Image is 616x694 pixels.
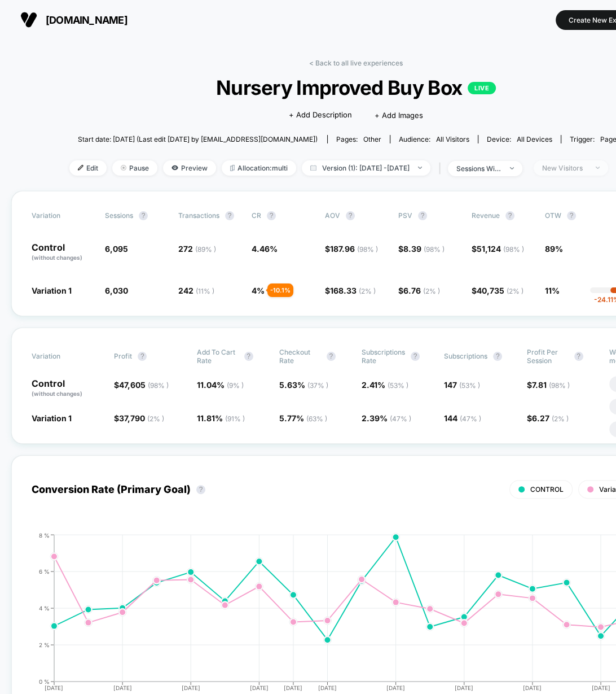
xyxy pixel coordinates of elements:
[418,211,427,220] button: ?
[390,414,411,423] span: ( 47 % )
[472,211,500,220] span: Revenue
[279,348,321,365] span: Checkout Rate
[423,287,440,295] span: ( 2 % )
[398,211,412,220] span: PSV
[182,684,200,691] tspan: [DATE]
[32,379,103,398] p: Control
[325,244,378,254] span: $
[45,684,63,691] tspan: [DATE]
[196,485,205,494] button: ?
[32,348,94,365] span: Variation
[472,244,524,254] span: $
[39,531,50,538] tspan: 8 %
[455,684,473,691] tspan: [DATE]
[388,381,408,390] span: ( 53 % )
[114,352,132,360] span: Profit
[306,414,327,423] span: ( 63 % )
[32,286,72,295] span: Variation 1
[105,211,133,220] span: Sessions
[196,287,214,295] span: ( 11 % )
[592,684,610,691] tspan: [DATE]
[250,684,269,691] tspan: [DATE]
[310,165,316,171] img: calendar
[436,135,469,143] span: All Visitors
[424,245,445,254] span: ( 98 % )
[549,381,570,390] span: ( 98 % )
[32,211,94,220] span: Variation
[252,286,265,295] span: 4 %
[230,165,235,171] img: rebalance
[114,380,169,390] span: $
[222,160,296,176] span: Allocation: multi
[478,135,561,143] span: Device:
[503,245,524,254] span: ( 98 % )
[398,286,440,295] span: $
[530,485,564,494] span: CONTROL
[302,160,430,176] span: Version (1): [DATE] - [DATE]
[510,167,514,169] img: end
[309,59,403,67] a: < Back to all live experiences
[459,381,480,390] span: ( 53 % )
[444,380,480,390] span: 147
[69,160,107,176] span: Edit
[20,11,37,28] img: Visually logo
[98,76,614,99] span: Nursery Improved Buy Box
[267,211,276,220] button: ?
[362,380,408,390] span: 2.41 %
[527,380,570,390] span: $
[386,684,405,691] tspan: [DATE]
[227,381,244,390] span: ( 9 % )
[411,352,420,361] button: ?
[105,286,128,295] span: 6,030
[225,211,234,220] button: ?
[197,380,244,390] span: 11.04 %
[545,286,560,295] span: 11%
[163,160,216,176] span: Preview
[325,286,376,295] span: $
[336,135,381,143] div: Pages:
[279,413,327,423] span: 5.77 %
[147,414,164,423] span: ( 2 % )
[505,211,514,220] button: ?
[32,390,82,397] span: (without changes)
[468,82,496,94] p: LIVE
[362,348,405,365] span: Subscriptions Rate
[112,160,157,176] span: Pause
[78,135,318,143] span: Start date: [DATE] (Last edit [DATE] by [EMAIL_ADDRESS][DOMAIN_NAME])
[596,167,600,169] img: end
[444,352,487,360] span: Subscriptions
[113,684,131,691] tspan: [DATE]
[399,135,469,143] div: Audience:
[545,244,563,254] span: 89%
[375,111,423,120] span: + Add Images
[318,684,337,691] tspan: [DATE]
[289,110,352,121] span: + Add Description
[517,135,552,143] span: all devices
[225,414,245,423] span: ( 91 % )
[460,414,481,423] span: ( 47 % )
[114,413,164,423] span: $
[436,160,448,177] span: |
[523,684,542,691] tspan: [DATE]
[178,286,214,295] span: 242
[39,568,50,574] tspan: 6 %
[477,286,523,295] span: 40,735
[507,287,523,295] span: ( 2 % )
[456,164,501,173] div: sessions with impression
[148,381,169,390] span: ( 98 % )
[327,352,336,361] button: ?
[178,211,219,220] span: Transactions
[472,286,523,295] span: $
[244,352,253,361] button: ?
[532,380,570,390] span: 7.81
[357,245,378,254] span: ( 98 % )
[195,245,216,254] span: ( 89 % )
[403,286,440,295] span: 6.76
[138,352,147,361] button: ?
[197,413,245,423] span: 11.81 %
[46,14,127,26] span: [DOMAIN_NAME]
[279,380,328,390] span: 5.63 %
[252,211,261,220] span: CR
[359,287,376,295] span: ( 2 % )
[552,414,569,423] span: ( 2 % )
